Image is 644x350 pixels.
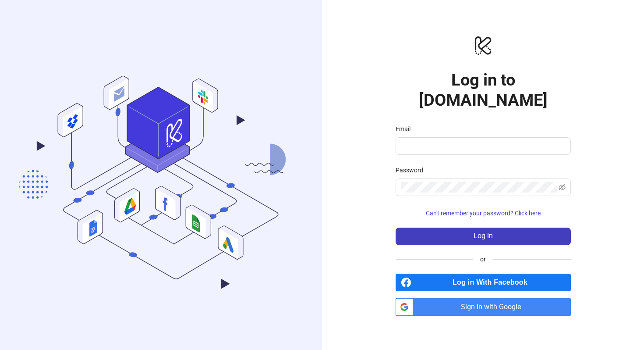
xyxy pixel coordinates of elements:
span: or [473,254,493,264]
a: Can't remember your password? Click here [396,210,571,217]
input: Password [401,182,557,193]
a: Log in With Facebook [396,274,571,291]
a: Sign in with Google [396,298,571,316]
span: eye-invisible [559,184,566,191]
span: Log in With Facebook [415,274,571,291]
label: Password [396,165,429,175]
span: Can't remember your password? Click here [426,210,541,217]
button: Can't remember your password? Click here [396,207,571,221]
span: Sign in with Google [417,298,571,316]
input: Email [401,141,564,151]
h1: Log in to [DOMAIN_NAME] [396,70,571,110]
span: Log in [474,232,493,240]
label: Email [396,124,416,134]
button: Log in [396,228,571,245]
